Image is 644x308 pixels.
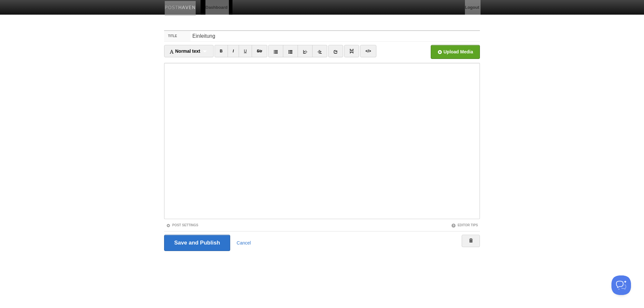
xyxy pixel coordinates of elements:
a: Str [252,45,268,57]
a: Cancel [237,240,251,245]
a: </> [360,45,376,57]
label: Title [164,31,190,41]
a: B [215,45,228,57]
del: Str [257,49,262,53]
span: Normal text [169,49,200,54]
input: Save and Publish [164,235,230,251]
a: Post Settings [166,223,198,227]
a: Editor Tips [451,223,478,227]
iframe: Help Scout Beacon - Open [611,275,631,295]
img: Posthaven-bar [165,6,196,10]
a: U [239,45,252,57]
a: I [228,45,239,57]
img: pagebreak-icon.png [349,49,354,53]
